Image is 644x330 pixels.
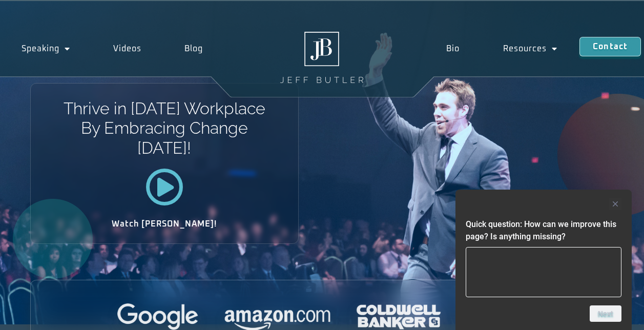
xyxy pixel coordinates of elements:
a: Blog [163,37,224,60]
a: Contact [579,37,641,56]
button: Hide survey [609,198,621,210]
h2: Watch [PERSON_NAME]! [67,220,262,228]
div: Quick question: How can we improve this page? Is anything missing? [466,198,621,322]
nav: Menu [424,37,579,60]
h2: Quick question: How can we improve this page? Is anything missing? [466,218,621,243]
button: Next question [590,305,621,322]
h1: Thrive in [DATE] Workplace By Embracing Change [DATE]! [63,99,266,158]
span: Contact [593,43,628,51]
textarea: Quick question: How can we improve this page? Is anything missing? [466,247,621,297]
a: Resources [482,37,579,60]
a: Videos [92,37,163,60]
a: Bio [424,37,481,60]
